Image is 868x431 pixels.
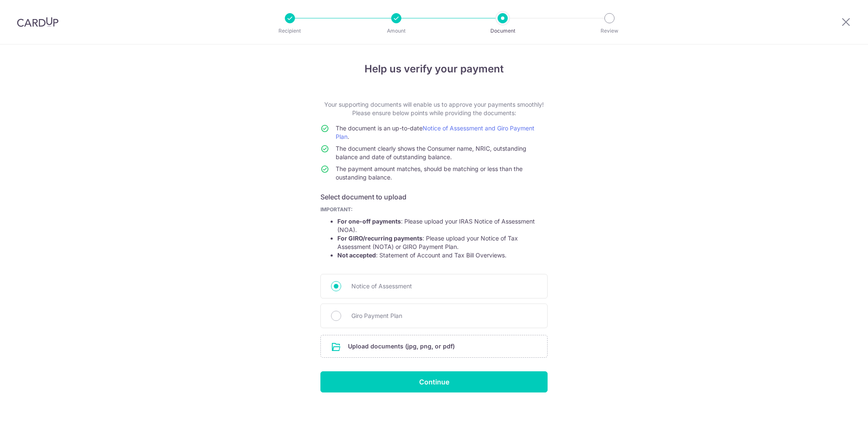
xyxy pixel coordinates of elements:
[259,27,321,35] p: Recipient
[814,406,860,427] iframe: Opens a widget where you can find more information
[320,371,548,392] input: Continue
[320,335,548,358] div: Upload documents (jpg, png, or pdf)
[471,27,534,35] p: Document
[320,100,548,117] p: Your supporting documents will enable us to approve your payments smoothly! Please ensure below p...
[578,27,641,35] p: Review
[336,145,526,160] span: The document clearly shows the Consumer name, NRIC, outstanding balance and date of outstanding b...
[337,217,548,234] li: : Please upload your IRAS Notice of Assessment (NOA).
[320,206,353,213] b: IMPORTANT:
[337,218,401,225] strong: For one-off payments
[337,251,376,259] strong: Not accepted
[320,61,548,77] h4: Help us verify your payment
[337,234,548,251] li: : Please upload your Notice of Tax Assessment (NOTA) or GIRO Payment Plan.
[351,281,537,291] span: Notice of Assessment
[337,251,548,260] li: : Statement of Account and Tax Bill Overviews.
[320,192,548,202] h6: Select document to upload
[351,311,537,321] span: Giro Payment Plan
[365,27,428,35] p: Amount
[336,124,534,140] a: Notice of Assessment and Giro Payment Plan
[336,124,534,140] span: The document is an up-to-date .
[337,235,423,242] strong: For GIRO/recurring payments
[17,17,58,27] img: CardUp
[336,165,523,181] span: The payment amount matches, should be matching or less than the oustanding balance.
